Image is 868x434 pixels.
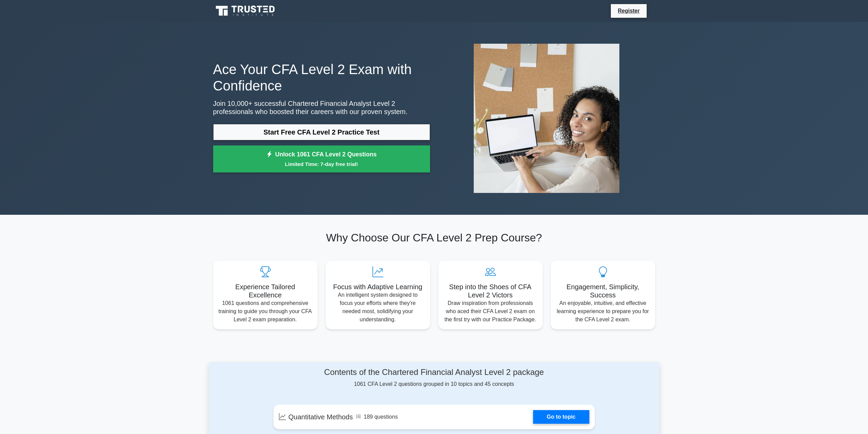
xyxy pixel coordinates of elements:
[274,367,595,388] div: 1061 CFA Level 2 questions grouped in 10 topics and 45 concepts
[556,299,650,324] p: An enjoyable, intuitive, and effective learning experience to prepare you for the CFA Level 2 exam.
[331,291,425,324] p: An intelligent system designed to focus your efforts where they're needed most, solidifying your ...
[219,299,312,324] p: 1061 questions and comprehensive training to guide you through your CFA Level 2 exam preparation.
[444,299,537,324] p: Draw inspiration from professionals who aced their CFA Level 2 exam on the first try with our Pra...
[213,124,430,140] a: Start Free CFA Level 2 Practice Test
[274,367,595,377] h4: Contents of the Chartered Financial Analyst Level 2 package
[222,160,422,168] small: Limited Time: 7-day free trial!
[219,283,312,299] h5: Experience Tailored Excellence
[614,6,644,15] a: Register
[331,283,425,291] h5: Focus with Adaptive Learning
[213,61,430,94] h1: Ace Your CFA Level 2 Exam with Confidence
[213,145,430,173] a: Unlock 1061 CFA Level 2 QuestionsLimited Time: 7-day free trial!
[444,283,537,299] h5: Step into the Shoes of CFA Level 2 Victors
[213,231,655,244] h2: Why Choose Our CFA Level 2 Prep Course?
[556,283,650,299] h5: Engagement, Simplicity, Success
[213,99,430,116] p: Join 10,000+ successful Chartered Financial Analyst Level 2 professionals who boosted their caree...
[533,410,589,424] a: Go to topic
